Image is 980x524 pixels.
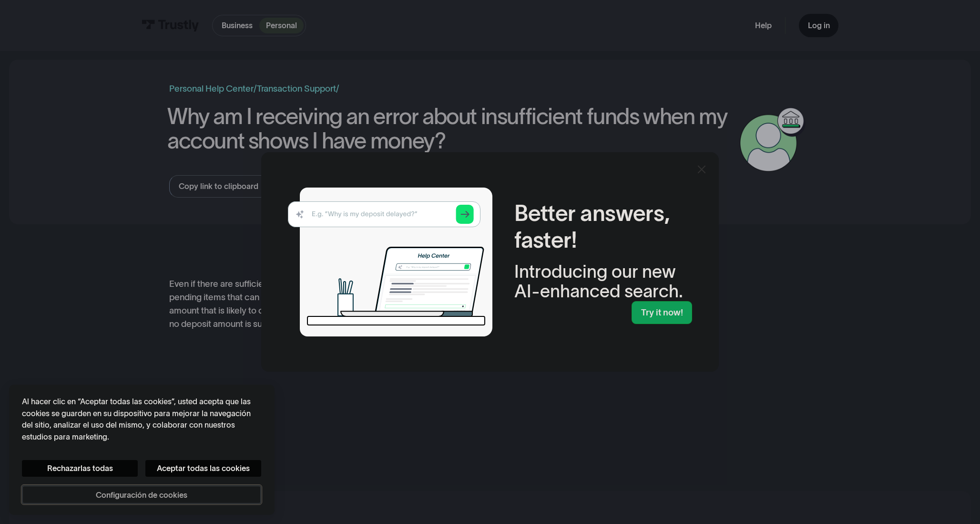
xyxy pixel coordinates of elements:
[22,396,261,504] div: Privacidad
[22,460,138,477] button: Rechazarlas todas
[22,485,261,504] button: Configuración de cookies
[514,262,692,301] div: Introducing our new AI-enhanced search.
[22,396,261,442] div: Al hacer clic en “Aceptar todas las cookies”, usted acepta que las cookies se guarden en su dispo...
[9,385,275,515] div: Cookie banner
[632,301,692,324] a: Try it now!
[514,200,692,253] h2: Better answers, faster!
[145,460,261,477] button: Aceptar todas las cookies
